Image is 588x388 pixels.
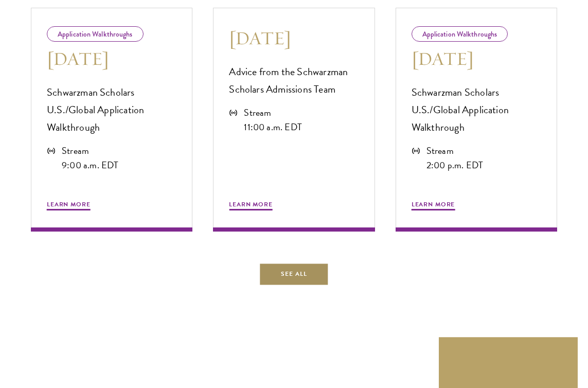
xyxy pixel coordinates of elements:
[229,200,273,212] span: Learn More
[412,26,508,42] div: Application Walkthroughs
[47,47,176,70] h3: [DATE]
[47,26,144,42] div: Application Walkthroughs
[62,144,118,158] div: Stream
[229,26,359,50] h3: [DATE]
[47,83,176,136] p: Schwarzman Scholars U.S./Global Application Walkthrough
[47,200,91,212] span: Learn More
[412,200,455,212] span: Learn More
[244,105,302,120] div: Stream
[396,8,557,232] a: Application Walkthroughs [DATE] Schwarzman Scholars U.S./Global Application Walkthrough Stream 2:...
[244,120,302,134] div: 11:00 a.m. EDT
[31,8,192,232] a: Application Walkthroughs [DATE] Schwarzman Scholars U.S./Global Application Walkthrough Stream 9:...
[426,144,483,158] div: Stream
[259,262,329,286] a: See All
[412,83,541,136] p: Schwarzman Scholars U.S./Global Application Walkthrough
[62,158,118,172] div: 9:00 a.m. EDT
[426,158,483,172] div: 2:00 p.m. EDT
[213,8,375,232] a: [DATE] Advice from the Schwarzman Scholars Admissions Team Stream 11:00 a.m. EDT Learn More
[229,63,359,98] p: Advice from the Schwarzman Scholars Admissions Team
[412,47,541,70] h3: [DATE]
